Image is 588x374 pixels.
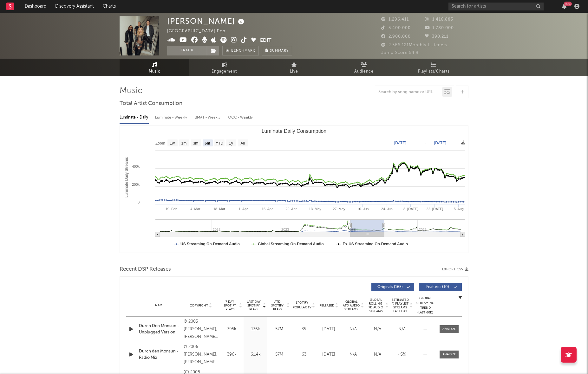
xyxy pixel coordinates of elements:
text: 19. Feb [166,207,177,211]
button: Features(10) [419,283,462,291]
div: 136k [245,326,266,332]
div: 57M [269,351,290,358]
div: 63 [293,351,315,358]
div: [DATE] [318,326,339,332]
svg: Luminate Daily Consumption [120,126,468,253]
text: Luminate Daily Streams [124,157,129,197]
span: 390.211 [425,35,448,39]
span: Playlists/Charts [418,68,449,75]
div: Luminate - Daily [120,112,149,123]
text: 1y [229,141,233,145]
text: [DATE] [434,141,446,145]
text: 1m [181,141,187,145]
text: 1w [170,141,175,145]
span: Benchmark [231,47,255,55]
div: © 2006 [PERSON_NAME], [PERSON_NAME], [PERSON_NAME] & [PERSON_NAME], under exclusive license to Un... [184,343,218,366]
text: 3m [193,141,199,145]
div: 99 + [564,2,572,6]
text: 29. Apr [285,207,297,211]
button: 99+ [562,4,566,9]
text: 200k [132,183,140,186]
div: 57M [269,326,290,332]
text: Global Streaming On-Demand Audio [258,242,324,246]
input: Search by song name or URL [375,90,442,95]
div: 35 [293,326,315,332]
div: Name [139,303,180,308]
text: 4. Mar [190,207,200,211]
input: Search for artists [448,3,544,10]
div: N/A [343,326,364,332]
text: 13. May [309,207,322,211]
a: Audience [329,59,399,76]
text: 0 [138,200,140,204]
div: Global Streaming Trend (Last 60D) [416,296,435,315]
text: YTD [216,141,223,145]
text: All [240,141,245,145]
div: [PERSON_NAME] [167,16,246,26]
span: Music [149,68,160,75]
span: Copyright [190,304,208,307]
div: N/A [391,326,413,332]
a: Benchmark [222,46,259,55]
text: 6m [205,141,210,145]
span: Jump Score: 54.9 [381,51,419,55]
text: → [423,141,427,145]
text: 24. Jun [381,207,393,211]
div: N/A [343,351,364,358]
span: Recent DSP Releases [120,266,171,273]
span: 3.400.000 [381,26,411,30]
div: OCC - Weekly [228,112,253,123]
span: Audience [354,68,374,75]
a: Durch den Monsun - Radio Mix [139,348,180,361]
span: Live [290,68,298,75]
text: Ex-US Streaming On-Demand Audio [343,242,408,246]
span: Spotify Popularity [293,300,311,310]
button: Export CSV [442,268,468,271]
text: 400k [132,164,140,168]
span: Originals ( 165 ) [376,285,405,289]
span: Features ( 10 ) [423,285,452,289]
span: 1.780.000 [425,26,454,30]
span: Engagement [212,68,237,75]
span: Total Artist Consumption [120,100,182,107]
div: Luminate - Weekly [155,112,188,123]
span: Global ATD Audio Streams [343,300,360,311]
span: Summary [270,49,289,53]
text: 10. Jun [357,207,369,211]
span: 7 Day Spotify Plays [221,300,238,311]
span: Global Rolling 7D Audio Streams [367,298,384,313]
span: 1.416.883 [425,17,453,22]
div: BMAT - Weekly [195,112,222,123]
div: N/A [367,351,388,358]
text: US Streaming On-Demand Audio [180,242,240,246]
button: Summary [262,46,292,55]
text: 8. [DATE] [403,207,418,211]
text: 27. May [333,207,345,211]
button: Edit [260,37,271,45]
span: Released [319,304,334,307]
div: <5% [391,351,413,358]
button: Originals(165) [371,283,414,291]
span: 1.296.411 [381,17,409,22]
span: Last Day Spotify Plays [245,300,262,311]
span: 2.566.121 Monthly Listeners [381,43,448,47]
span: ATD Spotify Plays [269,300,286,311]
div: [GEOGRAPHIC_DATA] | Pop [167,28,233,35]
div: 61.4k [245,351,266,358]
text: Luminate Daily Consumption [262,128,327,134]
text: Zoom [155,141,165,145]
text: 1. Apr [239,207,248,211]
text: 5. Aug [454,207,464,211]
span: 2.900.000 [381,35,411,39]
button: Track [167,46,207,55]
text: [DATE] [394,141,406,145]
div: 395k [221,326,242,332]
a: Durch Den Monsun - Unplugged Version [139,323,180,335]
div: N/A [367,326,388,332]
a: Engagement [189,59,259,76]
div: [DATE] [318,351,339,358]
span: Estimated % Playlist Streams Last Day [391,298,409,313]
div: © 2005 [PERSON_NAME], [PERSON_NAME], [PERSON_NAME] & [PERSON_NAME], under exclusive license to Un... [184,318,218,341]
